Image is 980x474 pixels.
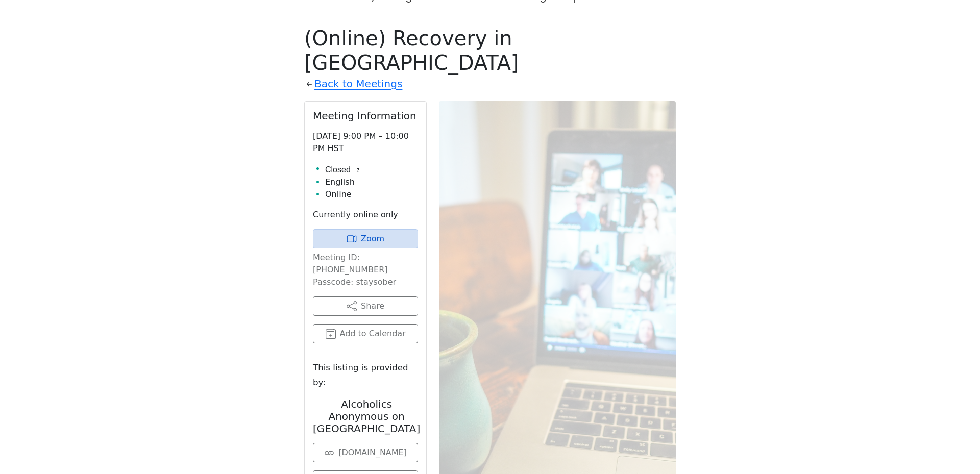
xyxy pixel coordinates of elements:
a: Back to Meetings [314,75,402,93]
h2: Meeting Information [313,110,418,122]
button: Share [313,296,418,316]
p: [DATE] 9:00 PM – 10:00 PM HST [313,130,418,155]
li: English [325,176,418,188]
p: Currently online only [313,209,418,221]
span: Closed [325,164,351,176]
button: Closed [325,164,361,176]
button: Add to Calendar [313,324,418,343]
h1: (Online) Recovery in [GEOGRAPHIC_DATA] [304,26,676,75]
a: Zoom [313,229,418,248]
h2: Alcoholics Anonymous on [GEOGRAPHIC_DATA] [313,398,420,435]
a: [DOMAIN_NAME] [313,443,418,462]
p: Meeting ID: [PHONE_NUMBER] Passcode: staysober [313,252,418,288]
li: Online [325,188,418,201]
small: This listing is provided by: [313,360,418,390]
